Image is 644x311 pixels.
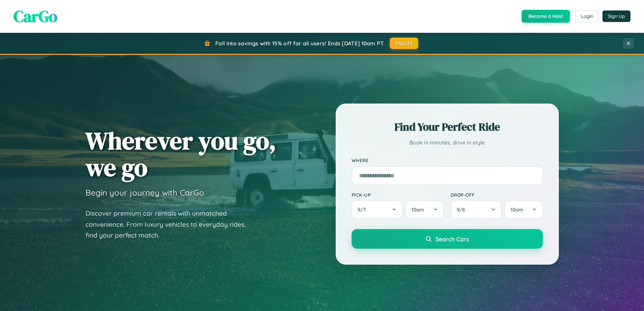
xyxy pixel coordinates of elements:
[522,10,570,23] button: Become a Host
[435,235,469,243] span: Search Cars
[86,127,276,181] h1: Wherever you go, we go
[352,229,543,249] button: Search Cars
[602,10,630,22] button: Sign Up
[352,192,444,198] label: Pick-up
[352,119,543,134] h2: Find Your Perfect Ride
[390,38,418,49] button: FALL15
[358,206,369,213] span: 9 / 7
[504,200,543,219] button: 10am
[14,5,57,27] span: CarGo
[510,206,523,213] span: 10am
[411,206,424,213] span: 10am
[215,40,385,47] span: Fall into savings with 15% off for all users! Ends [DATE] 10am PT.
[457,206,468,213] span: 9 / 8
[86,208,255,241] p: Discover premium car rentals with unmatched convenience. From luxury vehicles to everyday rides, ...
[451,192,543,198] label: Drop-off
[405,200,444,219] button: 10am
[86,187,204,198] h3: Begin your journey with CarGo
[352,158,543,163] label: Where
[352,200,403,219] button: 9/7
[352,138,543,148] p: Book in minutes, drive in style
[451,200,502,219] button: 9/8
[575,10,599,22] button: Login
